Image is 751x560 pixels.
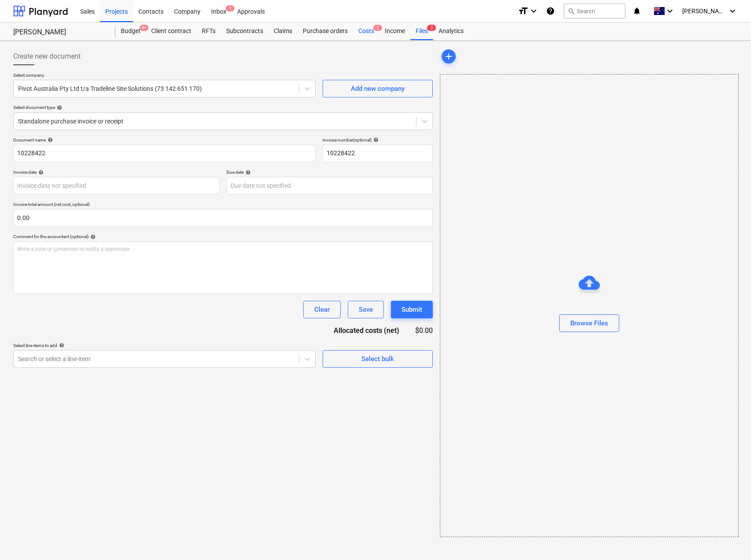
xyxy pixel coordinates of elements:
p: Select company [13,72,316,80]
span: help [46,137,53,142]
button: Browse Files [559,314,619,332]
span: help [372,137,379,142]
a: Analytics [433,22,469,40]
a: Costs2 [353,22,379,40]
div: Document name [13,137,316,143]
span: 1 [226,5,234,11]
p: Invoice total amount (net cost, optional) [13,202,433,209]
span: add [443,51,454,62]
i: Knowledge base [546,6,555,16]
span: help [89,234,96,239]
a: Subcontracts [221,22,268,40]
i: keyboard_arrow_down [727,6,738,16]
span: search [568,7,575,15]
span: help [244,170,251,175]
a: Files3 [410,22,433,40]
span: help [57,343,64,348]
div: Budget [115,22,146,40]
a: Budget9+ [115,22,146,40]
div: Select line-items to add [13,343,316,348]
i: format_size [518,6,528,16]
input: Invoice date not specified [13,177,219,194]
button: Save [348,301,384,318]
div: Add new company [351,83,405,94]
button: Search [564,4,625,19]
div: $0.00 [413,325,433,336]
div: Due date [227,169,433,175]
span: [PERSON_NAME] [682,7,726,15]
span: Create new document [13,51,81,62]
i: notifications [632,6,641,16]
button: Add new company [323,80,433,97]
input: Document name [13,145,316,162]
div: Select bulk [361,353,394,365]
div: [PERSON_NAME] [13,28,105,37]
div: Costs [353,22,379,40]
span: help [55,105,62,110]
span: help [37,170,44,175]
button: Select bulk [323,350,433,368]
a: Client contract [146,22,197,40]
div: Browse Files [570,317,608,329]
div: Clear [314,304,330,315]
div: Browse Files [440,74,739,537]
div: Invoice date [13,169,219,175]
i: keyboard_arrow_down [528,6,539,16]
iframe: Chat Widget [707,518,751,560]
div: Allocated costs (net) [318,325,413,336]
div: Select document type [13,105,433,110]
button: Submit [391,301,433,318]
a: Claims [268,22,297,40]
input: Invoice total amount (net cost, optional) [13,209,433,227]
a: Purchase orders [297,22,353,40]
span: 3 [427,25,436,31]
button: Clear [303,301,341,318]
input: Invoice number [323,145,433,162]
div: Files [410,22,433,40]
span: 2 [373,25,382,31]
div: Invoice number (optional) [323,137,433,143]
input: Due date not specified [227,177,433,194]
a: RFTs [197,22,221,40]
div: Save [359,304,373,315]
div: Submit [402,304,422,315]
span: 9+ [140,25,149,31]
a: Income [379,22,410,40]
i: keyboard_arrow_down [665,6,675,16]
div: Comment for the accountant (optional) [13,234,433,239]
